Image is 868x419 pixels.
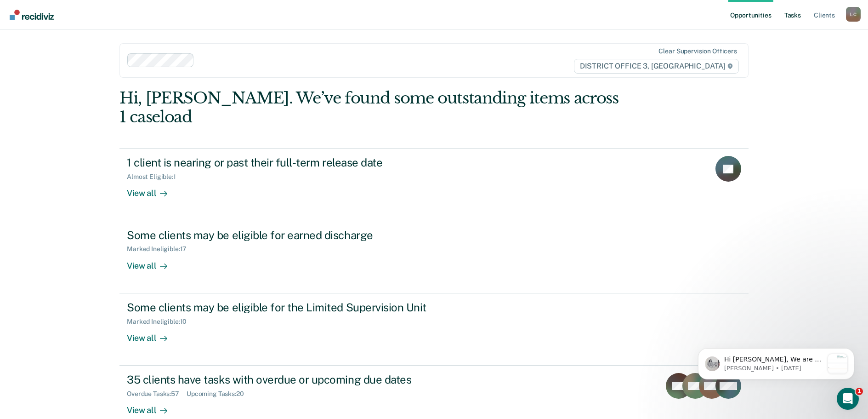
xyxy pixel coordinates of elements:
[127,373,449,386] div: 35 clients have tasks with overdue or upcoming due dates
[127,245,194,253] div: Marked Ineligible : 17
[127,318,194,326] div: Marked Ineligible : 10
[127,156,449,169] div: 1 client is nearing or past their full-term release date
[127,253,178,271] div: View all
[574,59,739,74] span: DISTRICT OFFICE 3, [GEOGRAPHIC_DATA]
[127,398,178,416] div: View all
[837,388,859,410] iframe: Intercom live chat
[856,388,863,395] span: 1
[119,293,749,366] a: Some clients may be eligible for the Limited Supervision UnitMarked Ineligible:10View all
[40,34,139,43] p: Message from Kim, sent 2d ago
[684,330,868,394] iframe: Intercom notifications message
[846,7,861,22] button: Profile dropdown button
[10,10,54,20] img: Recidiviz
[127,229,449,242] div: Some clients may be eligible for earned discharge
[127,173,183,181] div: Almost Eligible : 1
[40,26,139,262] span: Hi [PERSON_NAME], We are so excited to announce a brand new feature: AI case note search! 📣 Findi...
[119,148,749,221] a: 1 client is nearing or past their full-term release dateAlmost Eligible:1View all
[127,390,187,398] div: Overdue Tasks : 57
[119,89,623,126] div: Hi, [PERSON_NAME]. We’ve found some outstanding items across 1 caseload
[127,301,449,314] div: Some clients may be eligible for the Limited Supervision Unit
[658,47,737,55] div: Clear supervision officers
[127,181,178,199] div: View all
[127,325,178,343] div: View all
[119,221,749,293] a: Some clients may be eligible for earned dischargeMarked Ineligible:17View all
[846,7,861,22] div: L C
[187,390,251,398] div: Upcoming Tasks : 20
